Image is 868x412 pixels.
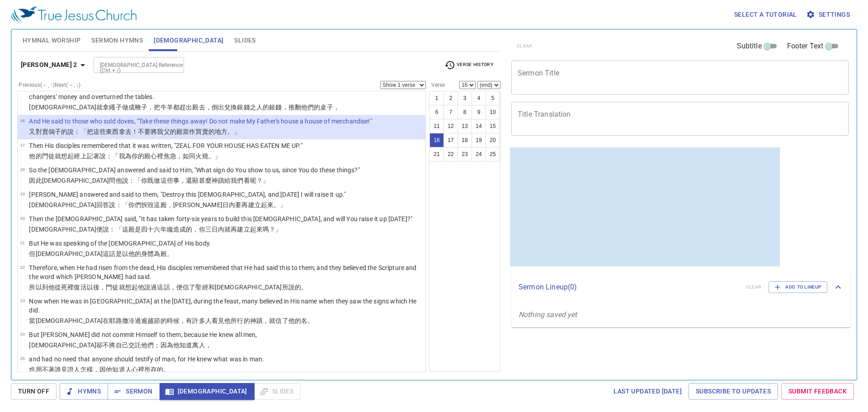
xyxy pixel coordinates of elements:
button: 24 [472,147,486,161]
button: Verse History [439,58,499,72]
wg1453: 以後，門徒 [87,284,307,291]
wg4160: 買賣 [195,128,240,135]
wg3957: 的時候，有許多人 [160,317,314,324]
wg5416: ，把牛 [147,104,340,111]
wg3778: 殿 [128,226,282,233]
wg4100: 自己 [116,341,212,349]
p: 又 [29,127,372,136]
wg2424: 就 [96,104,340,111]
input: Type Bible Reference [96,60,166,70]
button: 11 [429,119,444,133]
wg142: ！不要 [132,128,241,135]
wg4592: ，就信了 [263,317,314,324]
label: Previous (←, ↑) Next (→, ↓) [19,82,80,88]
wg2036: ：「這 [109,226,282,233]
wg3485: 。 [167,250,173,257]
p: 但 [29,249,211,258]
wg1124: 和 [208,284,307,291]
iframe: from-child [508,145,782,269]
i: Nothing saved yet [519,310,577,319]
wg3450: 父 [164,128,241,135]
wg2453: 問他 [109,177,269,184]
wg1223: 他 [173,341,212,349]
wg2036: ：「你既 [128,177,269,184]
wg2250: 內 [218,226,282,233]
wg1803: 年 [160,226,282,233]
wg3756: 將 [109,341,211,349]
button: [DEMOGRAPHIC_DATA] [160,383,255,400]
wg2036: 。 [301,284,307,291]
a: Last updated [DATE] [610,383,685,400]
span: Select a tutorial [734,9,797,20]
wg2411: 去，倒出 [199,104,340,111]
wg3485: 是四十 [135,226,282,233]
button: 7 [443,105,458,119]
span: [DEMOGRAPHIC_DATA] [167,386,247,397]
wg2532: [DEMOGRAPHIC_DATA] [215,284,307,291]
span: 16 [20,118,25,123]
button: 18 [458,133,472,147]
button: 15 [486,119,500,133]
wg3165: 為你的 [125,152,221,160]
span: Hymnal Worship [23,35,81,46]
wg3956: ， [205,341,212,349]
wg3754: 做 [154,177,269,184]
button: 10 [486,105,500,119]
span: 24 [20,331,25,336]
button: 22 [443,147,458,161]
wg2258: 。 [164,366,170,373]
button: 9 [472,105,486,119]
span: 20 [20,216,25,221]
wg5100: 見證 [61,366,170,373]
button: 21 [429,147,444,161]
wg3004: 是以他的 [116,250,173,257]
p: So the [DEMOGRAPHIC_DATA] answered and said to Him, "What sign do You show to us, since You do th... [29,166,359,175]
span: 22 [20,265,25,270]
a: Subscribe to Updates [689,383,778,400]
wg846: 知道 [112,366,170,373]
wg5023: 拿去 [119,128,241,135]
wg1016: 羊 [167,104,340,111]
button: 1 [429,91,444,105]
button: Turn Off [11,383,57,400]
wg1097: 萬人 [192,341,211,349]
wg3618: ，你 [192,226,282,233]
wg1125: 說：「我 [99,152,221,160]
wg4160: 這些事 [160,177,269,184]
wg4979: 做成 [122,104,340,111]
p: [PERSON_NAME] answered and said to them, "Destroy this [DEMOGRAPHIC_DATA], and [DATE] I will rais... [29,190,346,199]
p: and had no need that anyone should testify of man, for He knew what was in man. [29,355,264,364]
wg3624: 。」 [227,128,240,135]
wg2414: 過 [135,317,314,324]
wg4675: 殿 [144,152,221,160]
wg3498: 復活 [74,284,307,291]
button: Select a tutorial [731,6,801,23]
wg3101: 就 [55,152,221,160]
button: Add to Lineup [769,281,827,293]
wg2036: ：「把這些東西 [74,128,240,135]
span: 17 [20,142,25,147]
wg2334: 他所 [224,317,314,324]
span: Submit Feedback [788,386,847,397]
span: Verse History [444,60,493,71]
span: 18 [20,167,25,172]
wg5132: ， [333,104,340,111]
wg1537: 死裡 [61,284,307,291]
wg5140: 日 [222,201,287,208]
wg3754: 他 [138,284,307,291]
wg2424: 回答 [96,201,286,208]
p: [DEMOGRAPHIC_DATA] [29,225,412,234]
wg2532: 信了 [183,284,307,291]
button: 23 [458,147,472,161]
wg2532: 拿繩子 [103,104,340,111]
wg2532: 對賣 [36,128,241,135]
wg4100: 聖經 [195,284,307,291]
wg846: 說過 [144,284,307,291]
wg3767: 說 [103,226,282,233]
button: 5 [486,91,500,105]
wg846: ；因為 [154,341,211,349]
wg1722: 要再建立起來 [235,201,286,208]
span: Footer Text [787,41,824,52]
wg1712: 的地方 [208,128,241,135]
wg1722: 就再建立起來 [224,226,282,233]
